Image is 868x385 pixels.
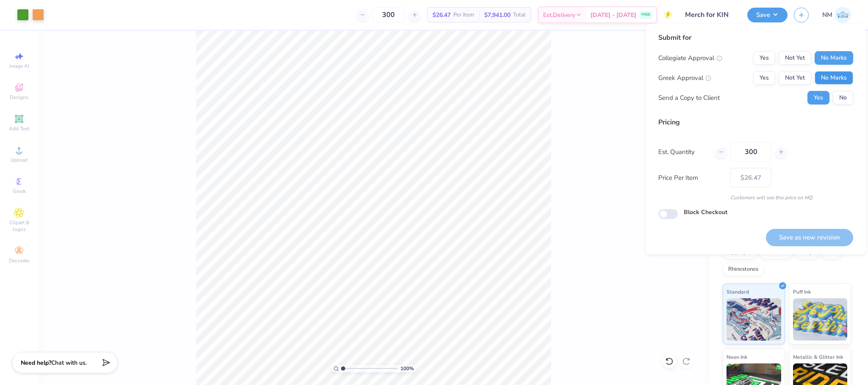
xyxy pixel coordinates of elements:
[641,12,650,18] span: FREE
[835,7,851,23] img: Naina Mehta
[543,11,575,19] span: Est. Delivery
[658,73,711,83] div: Greek Approval
[807,91,829,104] button: Yes
[11,157,28,163] span: Upload
[9,257,29,264] span: Decorate
[658,93,720,103] div: Send a Copy to Client
[723,263,764,276] div: Rhinestones
[779,71,811,85] button: Not Yet
[684,208,727,217] label: Block Checkout
[833,91,853,104] button: No
[730,142,771,162] input: – –
[822,10,832,20] span: NM
[793,287,811,296] span: Puff Ink
[372,7,405,22] input: – –
[658,117,853,127] div: Pricing
[400,365,414,372] span: 100 %
[9,125,29,132] span: Add Text
[727,287,749,296] span: Standard
[433,11,451,19] span: $26.47
[658,53,722,63] div: Collegiate Approval
[727,298,781,341] img: Standard
[4,219,34,233] span: Clipart & logos
[591,11,636,19] span: [DATE] - [DATE]
[753,71,775,85] button: Yes
[753,51,775,65] button: Yes
[815,51,853,65] button: No Marks
[9,63,29,69] span: Image AI
[727,352,747,361] span: Neon Ink
[815,71,853,85] button: No Marks
[51,359,87,367] span: Chat with us.
[13,188,26,195] span: Greek
[484,11,510,19] span: $7,941.00
[513,11,526,19] span: Total
[453,11,474,19] span: Per Item
[679,6,741,23] input: Untitled Design
[21,359,51,367] strong: Need help?
[658,33,853,43] div: Submit for
[822,7,851,23] a: NM
[793,352,843,361] span: Metallic & Glitter Ink
[658,173,724,183] label: Price Per Item
[793,298,848,341] img: Puff Ink
[747,8,788,22] button: Save
[779,51,811,65] button: Not Yet
[658,194,853,201] div: Customers will see this price on HQ.
[10,94,28,101] span: Designs
[658,147,709,157] label: Est. Quantity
